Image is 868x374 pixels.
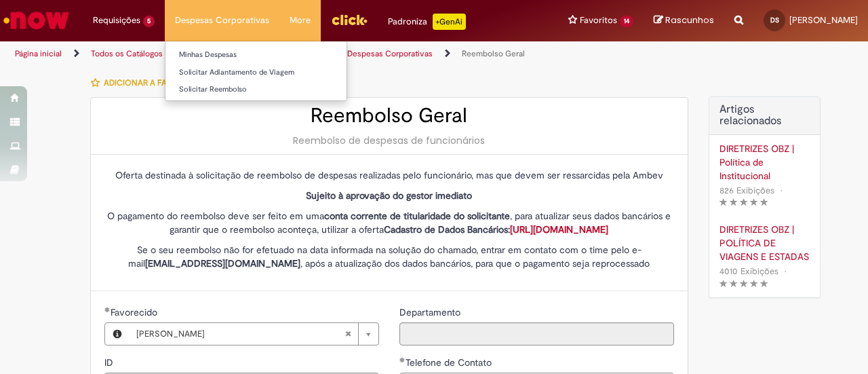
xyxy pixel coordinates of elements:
[433,14,466,30] p: +GenAi
[324,210,510,222] strong: conta corrente de titularidade do solicitante
[93,14,140,27] span: Requisições
[306,189,472,202] strong: Sujeito à aprovação do gestor imediato
[130,323,378,345] a: [PERSON_NAME]Limpar campo Favorecido
[104,356,116,369] label: Somente leitura - ID
[789,14,858,26] span: [PERSON_NAME]
[510,223,608,236] a: [URL][DOMAIN_NAME]
[665,14,714,26] span: Rascunhos
[331,10,368,30] img: click_logo_yellow_360x200.png
[399,306,463,318] span: Somente leitura - Departamento
[104,134,674,147] div: Reembolso de despesas de funcionários
[347,48,433,59] a: Despesas Corporativas
[719,223,810,263] a: DIRETRIZES OBZ | POLÍTICA DE VIAGENS E ESTADAS
[719,104,810,128] h3: Artigos relacionados
[580,14,617,27] span: Favoritos
[104,356,116,369] span: Somente leitura - ID
[388,14,466,30] div: Padroniza
[290,14,311,27] span: More
[338,323,358,345] abbr: Limpar campo Favorecido
[165,48,347,62] a: Minhas Despesas
[136,323,344,345] span: [PERSON_NAME]
[104,105,674,127] h2: Reembolso Geral
[10,41,568,67] ul: Trilhas de página
[145,257,300,269] strong: [EMAIL_ADDRESS][DOMAIN_NAME]
[620,16,633,27] span: 14
[719,185,774,196] span: 826 Exibições
[111,306,160,318] span: Necessários - Favorecido
[399,357,406,362] span: Obrigatório Preenchido
[165,65,347,80] a: Solicitar Adiantamento de Viagem
[104,168,674,182] p: Oferta destinada à solicitação de reembolso de despesas realizadas pelo funcionário, mas que deve...
[406,356,494,369] span: Telefone de Contato
[104,243,674,270] p: Se o seu reembolso não for efetuado na data informada na solução do chamado, entrar em contato co...
[781,262,789,280] span: •
[104,77,201,88] span: Adicionar a Favoritos
[399,305,463,319] label: Somente leitura - Departamento
[143,16,155,27] span: 5
[165,41,347,101] ul: Despesas Corporativas
[462,48,525,59] a: Reembolso Geral
[104,307,111,312] span: Obrigatório Preenchido
[654,14,714,27] a: Rascunhos
[719,142,810,183] a: DIRETRIZES OBZ | Política de Institucional
[1,7,71,34] img: ServiceNow
[15,48,62,59] a: Página inicial
[91,48,163,59] a: Todos os Catálogos
[399,322,674,345] input: Departamento
[719,265,778,277] span: 4010 Exibições
[770,16,779,24] span: DS
[384,223,608,236] strong: Cadastro de Dados Bancários:
[90,69,209,97] button: Adicionar a Favoritos
[175,14,269,27] span: Despesas Corporativas
[165,82,347,97] a: Solicitar Reembolso
[104,209,674,236] p: O pagamento do reembolso deve ser feito em uma , para atualizar seus dados bancários e garantir q...
[777,181,785,200] span: •
[105,323,130,345] button: Favorecido, Visualizar este registro Danielle De Almeida Serafina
